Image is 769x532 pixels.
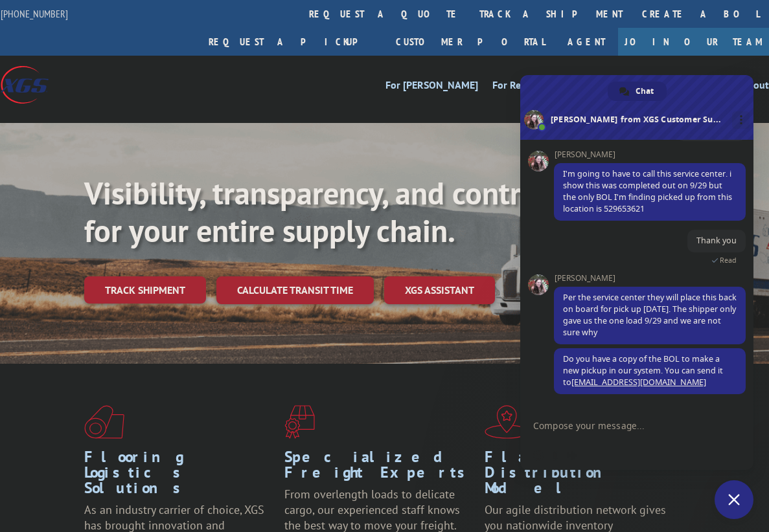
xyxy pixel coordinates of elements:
[216,276,374,304] a: Calculate transit time
[492,80,549,94] a: For Retailers
[555,28,618,56] a: Agent
[485,449,675,502] h1: Flagship Distribution Model
[715,480,753,519] div: Close chat
[84,405,124,439] img: xgs-icon-total-supply-chain-intelligence-red
[384,276,495,304] a: XGS ASSISTANT
[563,168,732,214] span: I'm going to have to call this service center. i show this was completed out on 9/29 but the only...
[618,28,769,56] a: Join Our Team
[386,28,555,56] a: Customer Portal
[696,235,737,246] span: Thank you
[554,274,746,283] span: [PERSON_NAME]
[741,80,769,94] a: About
[563,292,737,338] span: Per the service center they will place this back on board for pick up [DATE]. The shipper only ga...
[284,405,315,439] img: xgs-icon-focused-on-flooring-red
[732,111,750,129] div: More channels
[533,420,712,432] textarea: Compose your message...
[84,173,547,250] b: Visibility, transparency, and control for your entire supply chain.
[1,7,68,20] a: [PHONE_NUMBER]
[571,377,706,388] a: [EMAIL_ADDRESS][DOMAIN_NAME]
[284,449,475,487] h1: Specialized Freight Experts
[199,28,386,56] a: Request a pickup
[563,353,723,388] span: Do you have a copy of the BOL to make a new pickup in our system. You can send it to
[567,450,577,461] span: Audio message
[720,256,737,265] span: Read
[84,276,206,304] a: Track shipment
[533,450,544,461] span: Insert an emoji
[84,449,275,502] h1: Flooring Logistics Solutions
[636,82,654,101] span: Chat
[550,450,560,461] span: Send a file
[485,405,529,439] img: xgs-icon-flagship-distribution-model-red
[608,82,667,101] div: Chat
[554,150,746,159] span: [PERSON_NAME]
[385,80,478,94] a: For [PERSON_NAME]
